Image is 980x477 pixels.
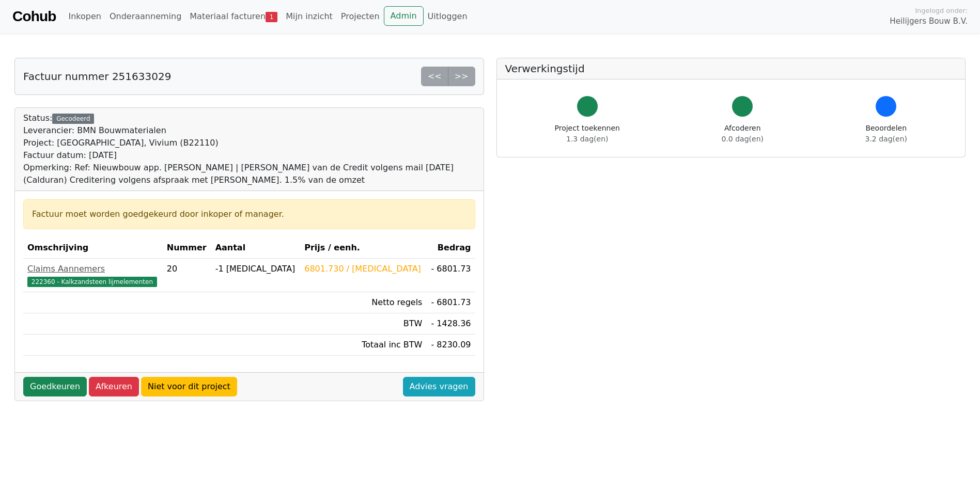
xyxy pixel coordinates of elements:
[300,237,426,259] th: Prijs / eenh.
[426,237,475,259] th: Bedrag
[300,313,426,335] td: BTW
[722,123,764,145] div: Afcoderen
[23,377,87,396] a: Goedkeuren
[505,62,957,75] h5: Verwerkingstijd
[215,263,297,275] div: -1 [MEDICAL_DATA]
[23,162,475,186] div: Opmerking: Ref: Nieuwbouw app. [PERSON_NAME] | [PERSON_NAME] van de Credit volgens mail [DATE] (C...
[27,263,159,275] div: Claims Aannemers
[23,124,475,137] div: Leverancier: BMN Bouwmaterialen
[426,313,475,335] td: - 1428.36
[32,208,466,220] div: Factuur moet worden goedgekeurd door inkoper of manager.
[23,137,475,149] div: Project: [GEOGRAPHIC_DATA], Vivium (B22110)
[23,149,475,162] div: Factuur datum: [DATE]
[185,6,282,27] a: Materiaal facturen1
[23,112,475,186] div: Status:
[27,277,157,287] span: 222360 - Kalkzandsteen lijmelementen
[300,292,426,313] td: Netto regels
[141,377,237,396] a: Niet voor dit project
[23,237,163,259] th: Omschrijving
[163,237,211,259] th: Nummer
[105,6,185,27] a: Onderaanneming
[865,123,907,145] div: Beoordelen
[555,123,620,145] div: Project toekennen
[12,4,56,29] a: Cohub
[384,6,424,26] a: Admin
[27,263,159,288] a: Claims Aannemers222360 - Kalkzandsteen lijmelementen
[722,135,764,143] span: 0.0 dag(en)
[304,263,422,275] div: 6801.730 / [MEDICAL_DATA]
[915,6,968,15] span: Ingelogd onder:
[424,6,472,27] a: Uitloggen
[52,114,94,124] div: Gecodeerd
[337,6,384,27] a: Projecten
[403,377,475,396] a: Advies vragen
[23,70,171,83] h5: Factuur nummer 251633029
[163,259,211,292] td: 20
[300,335,426,356] td: Totaal inc BTW
[211,237,301,259] th: Aantal
[566,135,608,143] span: 1.3 dag(en)
[865,135,907,143] span: 3.2 dag(en)
[426,259,475,292] td: - 6801.73
[266,12,277,22] span: 1
[426,335,475,356] td: - 8230.09
[890,15,968,27] span: Heilijgers Bouw B.V.
[64,6,105,27] a: Inkopen
[426,292,475,313] td: - 6801.73
[89,377,139,396] a: Afkeuren
[282,6,337,27] a: Mijn inzicht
